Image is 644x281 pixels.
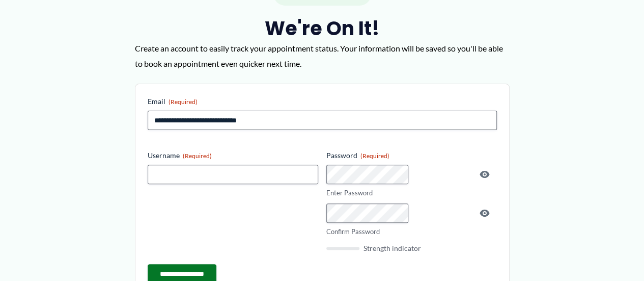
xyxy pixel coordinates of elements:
h2: We're on it! [135,16,510,41]
span: (Required) [360,152,389,160]
button: Show Password [479,207,491,219]
label: Username [148,150,318,161]
label: Enter Password [326,188,497,198]
label: Email [148,96,497,107]
span: (Required) [169,98,198,106]
label: Confirm Password [326,227,497,237]
p: Create an account to easily track your appointment status. Your information will be saved so you'... [135,41,510,71]
button: Show Password [479,168,491,181]
legend: Password [326,150,389,161]
div: Strength indicator [326,245,497,252]
span: (Required) [183,152,212,160]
